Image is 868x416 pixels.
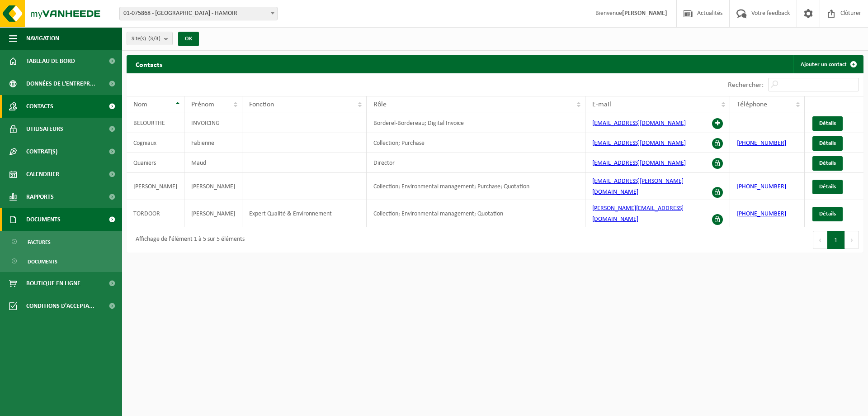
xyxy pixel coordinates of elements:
span: 01-075868 - BELOURTHE - HAMOIR [120,7,277,20]
span: Tableau de bord [26,50,75,72]
a: [PHONE_NUMBER] [737,140,786,147]
a: Détails [812,180,843,194]
button: 1 [827,231,845,249]
a: [EMAIL_ADDRESS][DOMAIN_NAME] [592,160,686,167]
a: [PHONE_NUMBER] [737,210,786,217]
span: Nom [133,101,147,108]
span: Navigation [26,27,59,50]
span: Rôle [373,101,387,108]
td: Quaniers [127,153,184,173]
span: Détails [819,140,836,146]
td: Fabienne [184,133,242,153]
label: Rechercher: [728,81,764,89]
td: BELOURTHE [127,113,184,133]
span: Détails [819,211,836,217]
span: Documents [28,253,57,270]
span: Détails [819,120,836,126]
a: Détails [812,156,843,171]
span: Contacts [26,95,53,118]
a: Détails [812,116,843,131]
td: [PERSON_NAME] [184,173,242,200]
span: Rapports [26,186,54,208]
button: Next [845,231,859,249]
button: OK [178,32,199,46]
span: Prénom [191,101,214,108]
button: Previous [813,231,827,249]
a: [PERSON_NAME][EMAIL_ADDRESS][DOMAIN_NAME] [592,205,684,223]
td: Collection; Environmental management; Quotation [367,200,585,227]
a: Détails [812,207,843,221]
span: Détails [819,160,836,166]
a: Documents [2,253,120,270]
span: Conditions d'accepta... [26,295,94,317]
td: Cogniaux [127,133,184,153]
span: Site(s) [132,32,160,46]
a: [EMAIL_ADDRESS][DOMAIN_NAME] [592,140,686,147]
a: Factures [2,233,120,250]
h2: Contacts [127,55,171,73]
span: E-mail [592,101,611,108]
a: Détails [812,136,843,151]
span: Fonction [249,101,274,108]
count: (3/3) [148,36,160,42]
a: [EMAIL_ADDRESS][PERSON_NAME][DOMAIN_NAME] [592,178,684,196]
span: Factures [28,234,51,251]
td: Collection; Environmental management; Purchase; Quotation [367,173,585,200]
a: [EMAIL_ADDRESS][DOMAIN_NAME] [592,120,686,127]
span: Documents [26,208,61,231]
span: Contrat(s) [26,140,57,163]
span: Calendrier [26,163,59,186]
strong: [PERSON_NAME] [622,10,667,17]
td: [PERSON_NAME] [184,200,242,227]
div: Affichage de l'élément 1 à 5 sur 5 éléments [131,232,245,248]
td: Expert Qualité & Environnement [242,200,367,227]
span: Utilisateurs [26,118,63,140]
span: Données de l'entrepr... [26,72,95,95]
span: Détails [819,184,836,190]
a: Ajouter un contact [793,55,863,73]
td: Director [367,153,585,173]
td: INVOICING [184,113,242,133]
td: Maud [184,153,242,173]
td: Collection; Purchase [367,133,585,153]
span: Téléphone [737,101,767,108]
button: Site(s)(3/3) [127,32,173,45]
a: [PHONE_NUMBER] [737,183,786,190]
td: TORDOOR [127,200,184,227]
span: Boutique en ligne [26,272,80,295]
td: Borderel-Bordereau; Digital Invoice [367,113,585,133]
span: 01-075868 - BELOURTHE - HAMOIR [119,7,278,20]
td: [PERSON_NAME] [127,173,184,200]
